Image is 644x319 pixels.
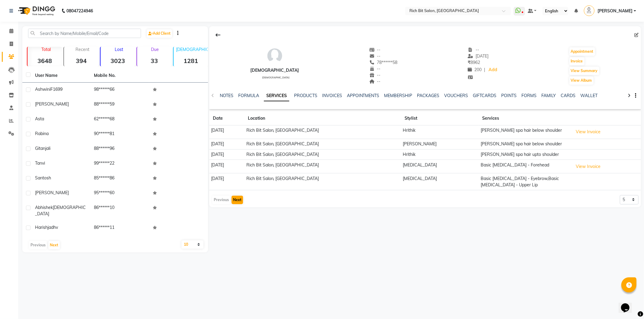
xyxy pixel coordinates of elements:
td: [DATE] [209,160,245,173]
td: Hrithik [401,125,479,139]
span: F1699 [50,87,62,92]
strong: 394 [64,57,99,65]
td: Basic [MEDICAL_DATA] - Eyebrow,Basic [MEDICAL_DATA] - Upper Lip [479,173,572,190]
a: SERVICES [264,90,289,101]
td: [PERSON_NAME] spa hair below shoulder [479,125,572,139]
span: [PERSON_NAME] [598,8,633,14]
strong: 3023 [101,57,135,65]
td: [PERSON_NAME] spa hair below shoulder [479,139,572,149]
span: ₹ [468,60,470,65]
p: [DEMOGRAPHIC_DATA] [176,47,208,52]
button: View Album [569,76,594,85]
button: Next [232,196,243,204]
a: POINTS [501,93,517,98]
span: harish [35,225,48,230]
td: Rich Bit Salon, [GEOGRAPHIC_DATA] [244,160,401,173]
img: logo [15,2,57,19]
td: [DATE] [209,139,245,149]
span: Santosh [35,175,51,181]
button: View Invoice [573,162,604,171]
td: Rich Bit Salon, [GEOGRAPHIC_DATA] [244,173,401,190]
iframe: chat widget [619,295,638,313]
div: [DEMOGRAPHIC_DATA] [250,67,299,74]
a: VOUCHERS [444,93,468,98]
span: 200 [468,67,482,72]
span: [DEMOGRAPHIC_DATA] [262,76,290,79]
span: asta [35,116,44,122]
a: PACKAGES [417,93,440,98]
span: [DEMOGRAPHIC_DATA] [35,205,86,216]
span: -- [369,53,381,59]
td: [DATE] [209,173,245,190]
a: APPOINTMENTS [347,93,380,98]
th: Stylist [401,112,479,125]
td: [MEDICAL_DATA] [401,160,479,173]
span: -- [369,66,381,71]
span: | [484,67,485,73]
span: [PERSON_NAME] [35,101,69,107]
a: Add Client [147,29,172,38]
button: View Invoice [573,127,604,137]
p: Due [138,47,172,52]
span: Abhishek [35,205,53,210]
span: [DATE] [468,53,489,59]
td: Basic [MEDICAL_DATA] - Forehead [479,160,572,173]
th: Services [479,112,572,125]
span: 8962 [468,60,480,65]
td: [PERSON_NAME] [401,139,479,149]
a: NOTES [220,93,233,98]
td: [PERSON_NAME] spa hair upto shoulder [479,149,572,160]
button: Appointment [569,47,595,56]
span: -- [369,72,381,78]
div: Back to Client [212,29,224,41]
a: Add [488,66,498,74]
p: Lost [103,47,135,52]
a: PRODUCTS [294,93,317,98]
span: [PERSON_NAME] [35,190,69,195]
a: INVOICES [322,93,342,98]
a: MEMBERSHIP [384,93,412,98]
td: Hrithik [401,149,479,160]
th: User Name [31,69,90,83]
strong: 33 [137,57,172,65]
a: WALLET [581,93,598,98]
span: jadhv [48,225,58,230]
td: Rich Bit Salon, [GEOGRAPHIC_DATA] [244,149,401,160]
td: [DATE] [209,149,245,160]
img: avatar [266,47,284,65]
th: Location [244,112,401,125]
button: Invoice [569,57,585,65]
a: GIFTCARDS [473,93,497,98]
p: Recent [66,47,99,52]
a: FORMULA [238,93,259,98]
span: Ashwini [35,87,50,92]
strong: 3648 [27,57,62,65]
button: View Summary [569,67,599,75]
b: 08047224946 [66,2,93,19]
span: -- [369,79,381,84]
th: Mobile No. [90,69,149,83]
span: gitanjali [35,146,50,151]
span: Tanvi [35,160,45,166]
td: Rich Bit Salon, [GEOGRAPHIC_DATA] [244,125,401,139]
strong: 1281 [174,57,208,65]
button: Next [48,241,60,249]
a: FAMILY [542,93,556,98]
th: Date [209,112,245,125]
img: Parimal Kadam [584,5,594,16]
input: Search by Name/Mobile/Email/Code [28,29,141,38]
span: -- [468,47,479,52]
span: -- [369,47,381,52]
td: [MEDICAL_DATA] [401,173,479,190]
td: Rich Bit Salon, [GEOGRAPHIC_DATA] [244,139,401,149]
a: FORMS [522,93,537,98]
p: Total [30,47,62,52]
a: CARDS [561,93,576,98]
span: Rabina [35,131,49,136]
td: [DATE] [209,125,245,139]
